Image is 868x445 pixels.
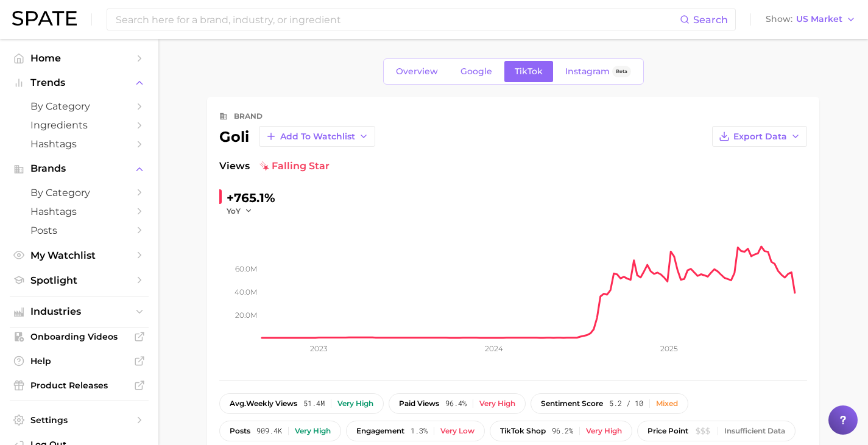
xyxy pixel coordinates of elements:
span: Add to Watchlist [280,131,355,142]
button: avg.weekly views51.4mVery high [219,393,384,414]
button: Trends [10,74,149,92]
span: falling star [259,159,330,173]
div: Very high [479,399,515,408]
tspan: 2025 [660,344,678,353]
button: Add to Watchlist [259,126,375,147]
a: Ingredients [10,116,149,135]
tspan: 60.0m [235,264,257,273]
span: Product Releases [30,380,128,391]
span: by Category [30,100,128,112]
button: ShowUS Market [763,12,859,27]
span: Show [766,16,792,23]
span: paid views [399,399,439,408]
span: Export Data [733,131,787,142]
span: Industries [30,306,128,317]
span: US Market [796,16,842,23]
a: Overview [386,61,448,82]
span: TikTok [515,66,543,77]
span: Brands [30,163,128,174]
tspan: 20.0m [235,310,257,319]
button: Industries [10,303,149,321]
span: posts [230,427,250,435]
span: sentiment score [541,399,603,408]
a: Hashtags [10,135,149,153]
span: Help [30,356,128,366]
span: Ingredients [30,119,128,131]
span: Overview [396,66,438,77]
a: Product Releases [10,376,149,394]
button: Brands [10,159,149,178]
abbr: average [230,399,246,408]
span: 51.4m [303,399,325,408]
div: goli [219,126,375,147]
button: YoY [227,206,253,216]
span: Beta [616,66,627,77]
a: Onboarding Videos [10,328,149,346]
img: SPATE [12,11,77,26]
a: Hashtags [10,202,149,221]
span: 5.2 / 10 [609,399,643,408]
span: Trends [30,77,128,88]
a: Settings [10,411,149,429]
a: by Category [10,183,149,202]
span: 909.4k [256,427,282,435]
tspan: 40.0m [235,287,257,296]
a: Home [10,49,149,68]
a: by Category [10,97,149,116]
div: Very low [440,427,475,435]
span: Google [460,66,492,77]
span: Views [219,159,250,173]
a: Help [10,352,149,370]
span: engagement [356,427,404,435]
span: 96.2% [552,427,573,435]
span: YoY [227,206,241,216]
input: Search here for a brand, industry, or ingredient [115,9,680,30]
span: weekly views [230,399,297,408]
button: Export Data [712,126,807,147]
span: Search [693,14,728,26]
span: Spotlight [30,275,128,286]
span: Settings [30,415,128,426]
div: Mixed [656,399,678,408]
button: sentiment score5.2 / 10Mixed [531,393,688,414]
button: price pointInsufficient Data [637,421,796,441]
span: Hashtags [30,206,128,217]
span: by Category [30,187,128,198]
a: Google [450,61,503,82]
span: 1.3% [411,427,428,435]
img: falling star [259,161,269,171]
a: InstagramBeta [555,61,641,82]
button: posts909.4kVery high [219,421,341,441]
span: Home [30,52,128,64]
span: Posts [30,225,128,236]
tspan: 2023 [310,344,328,353]
div: Very high [295,427,331,435]
a: My Watchlist [10,246,149,265]
button: paid views96.4%Very high [389,393,526,414]
span: Instagram [565,66,610,77]
button: TikTok shop96.2%Very high [490,421,632,441]
tspan: 2024 [485,344,503,353]
button: engagement1.3%Very low [346,421,485,441]
div: +765.1% [227,188,275,208]
span: My Watchlist [30,250,128,261]
a: TikTok [504,61,553,82]
span: Hashtags [30,138,128,150]
span: Onboarding Videos [30,331,128,342]
div: Insufficient Data [724,427,785,435]
div: brand [234,109,263,124]
a: Posts [10,221,149,240]
div: Very high [337,399,373,408]
span: 96.4% [445,399,467,408]
a: Spotlight [10,271,149,290]
span: TikTok shop [500,427,546,435]
span: price point [647,427,688,435]
div: Very high [586,427,622,435]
